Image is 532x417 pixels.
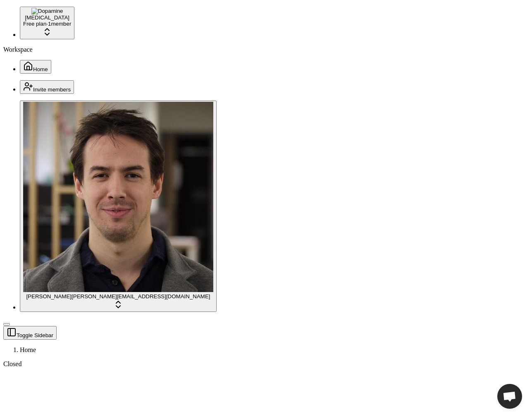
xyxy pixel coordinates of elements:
button: Dopamine[MEDICAL_DATA]Free plan·1member [20,7,74,39]
a: Home [20,65,51,72]
button: Home [20,60,51,74]
a: Invite members [20,86,74,93]
img: Jonathan Beurel [23,102,213,292]
button: Invite members [20,80,74,94]
span: Toggle Sidebar [17,332,53,338]
button: Toggle Sidebar [3,323,10,326]
span: [PERSON_NAME] [26,293,72,300]
div: [MEDICAL_DATA] [23,14,71,21]
img: Dopamine [31,8,63,14]
span: [PERSON_NAME][EMAIL_ADDRESS][DOMAIN_NAME] [72,293,210,300]
span: Home [33,66,48,72]
div: Open chat [497,384,522,409]
button: Toggle Sidebar [3,326,57,340]
div: Workspace [3,46,529,53]
nav: breadcrumb [3,346,529,354]
span: Invite members [33,86,71,93]
button: Jonathan Beurel[PERSON_NAME][PERSON_NAME][EMAIL_ADDRESS][DOMAIN_NAME] [20,101,217,312]
span: Closed [3,360,21,367]
div: Free plan · 1 member [23,21,71,27]
span: Home [20,346,36,353]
